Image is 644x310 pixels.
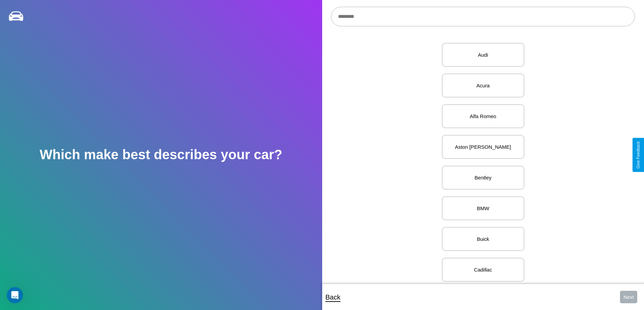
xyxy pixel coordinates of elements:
[449,50,517,59] p: Audi
[449,234,517,244] p: Buick
[620,291,637,303] button: Next
[449,112,517,121] p: Alfa Romeo
[449,81,517,90] p: Acura
[449,173,517,182] p: Bentley
[636,141,641,169] div: Give Feedback
[449,265,517,274] p: Cadillac
[449,204,517,213] p: BMW
[326,291,340,303] p: Back
[7,287,23,303] iframe: Intercom live chat
[40,147,282,162] h2: Which make best describes your car?
[449,142,517,151] p: Aston [PERSON_NAME]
